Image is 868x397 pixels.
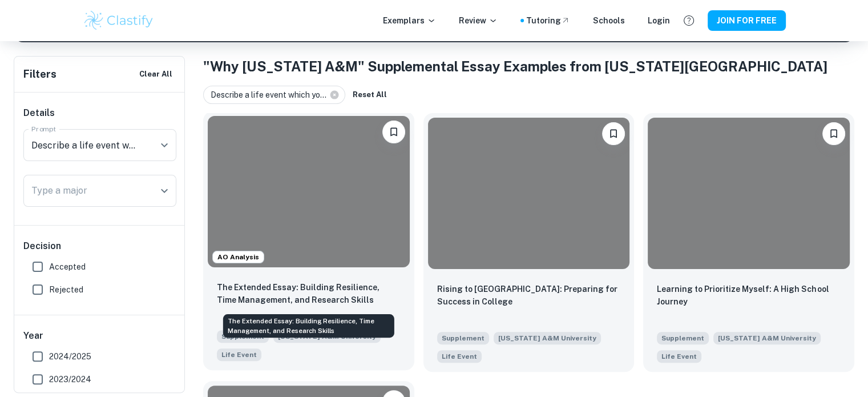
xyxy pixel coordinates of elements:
button: Open [156,137,172,153]
a: Please log in to bookmark exemplarsRising to New Heights: Preparing for Success in CollegeSupplem... [423,113,635,372]
span: [US_STATE] A&M University [494,332,601,344]
a: Schools [593,14,625,27]
h6: Details [23,106,176,120]
button: Help and Feedback [679,11,699,30]
button: Open [156,183,172,199]
button: Reset All [350,86,390,103]
div: Describe a life event which yo... [203,86,345,104]
span: Supplement [437,332,489,344]
a: Tutoring [526,14,570,27]
span: 2023/2024 [49,373,91,386]
span: Accepted [49,260,86,273]
h1: "Why [US_STATE] A&M" Supplemental Essay Examples from [US_STATE][GEOGRAPHIC_DATA] [203,56,854,77]
p: The Extended Essay: Building Resilience, Time Management, and Research Skills [217,281,401,306]
span: [US_STATE] A&M University [713,332,821,344]
span: Describe a life event which you feel has prepared you to be successful in college. [657,349,701,363]
button: Clear All [136,66,175,83]
span: Rejected [49,283,83,296]
img: Clastify logo [83,9,155,32]
span: Supplement [657,332,709,344]
button: JOIN FOR FREE [708,10,786,31]
h6: Filters [23,66,56,82]
h6: Decision [23,239,176,253]
span: Describe a life event which you feel has prepared you to be successful in college. [217,347,261,361]
span: Life Event [661,351,697,362]
span: AO Analysis [213,252,264,262]
div: The Extended Essay: Building Resilience, Time Management, and Research Skills [223,314,394,338]
p: Learning to Prioritize Myself: A High School Journey [657,283,841,308]
span: Describe a life event which you feel has prepared you to be successful in college. [437,349,482,363]
button: Please log in to bookmark exemplars [822,122,845,145]
span: Life Event [221,350,257,360]
p: Rising to New Heights: Preparing for Success in College [437,283,621,308]
p: Review [459,14,498,27]
span: 2024/2025 [49,350,91,363]
a: AO AnalysisPlease log in to bookmark exemplarsThe Extended Essay: Building Resilience, Time Manag... [203,113,414,372]
span: Describe a life event which yo... [211,89,332,101]
button: Please log in to bookmark exemplars [382,121,405,143]
a: Login [648,14,670,27]
p: Exemplars [383,14,436,27]
a: Please log in to bookmark exemplarsLearning to Prioritize Myself: A High School JourneySupplement... [643,113,854,372]
h6: Year [23,329,176,343]
span: Supplement [217,330,269,343]
label: Prompt [31,124,56,134]
button: Please log in to bookmark exemplars [602,122,625,145]
span: Life Event [442,351,477,362]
